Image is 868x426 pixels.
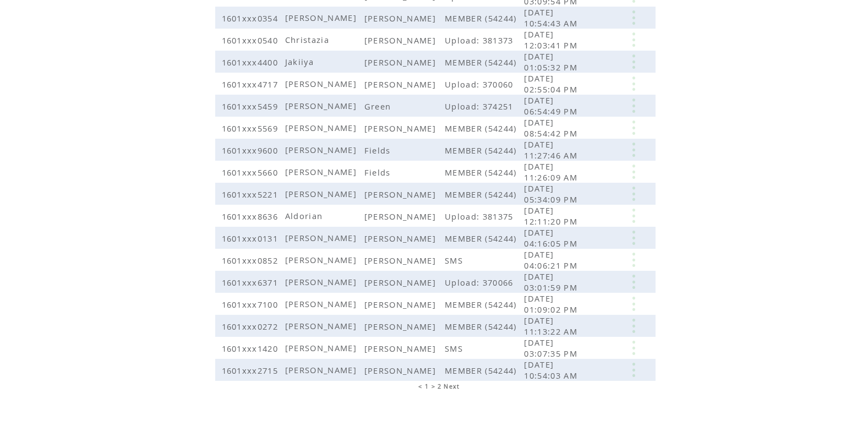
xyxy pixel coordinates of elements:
[285,100,359,111] span: [PERSON_NAME]
[285,298,359,309] span: [PERSON_NAME]
[364,233,439,244] span: [PERSON_NAME]
[285,210,326,221] span: Aldorian
[364,145,394,156] span: Fields
[285,122,359,133] span: [PERSON_NAME]
[444,383,460,390] a: Next
[445,321,520,332] span: MEMBER (54244)
[222,57,281,68] span: 1601xxx4400
[524,183,580,205] span: [DATE] 05:34:09 PM
[364,211,439,222] span: [PERSON_NAME]
[445,211,516,222] span: Upload: 381375
[445,365,520,376] span: MEMBER (54244)
[222,79,281,90] span: 1601xxx4717
[285,342,359,353] span: [PERSON_NAME]
[445,233,520,244] span: MEMBER (54244)
[445,79,516,90] span: Upload: 370060
[524,293,580,315] span: [DATE] 01:09:02 PM
[445,145,520,156] span: MEMBER (54244)
[524,139,580,161] span: [DATE] 11:27:46 AM
[364,255,439,266] span: [PERSON_NAME]
[445,13,520,24] span: MEMBER (54244)
[445,101,516,112] span: Upload: 374251
[445,299,520,310] span: MEMBER (54244)
[364,189,439,200] span: [PERSON_NAME]
[222,123,281,134] span: 1601xxx5569
[222,277,281,288] span: 1601xxx6371
[364,365,439,376] span: [PERSON_NAME]
[222,365,281,376] span: 1601xxx2715
[222,35,281,46] span: 1601xxx0540
[524,249,580,271] span: [DATE] 04:06:21 PM
[445,189,520,200] span: MEMBER (54244)
[364,13,439,24] span: [PERSON_NAME]
[524,95,580,117] span: [DATE] 06:54:49 PM
[524,51,580,73] span: [DATE] 01:05:32 PM
[222,101,281,112] span: 1601xxx5459
[364,79,439,90] span: [PERSON_NAME]
[222,321,281,332] span: 1601xxx0272
[364,57,439,68] span: [PERSON_NAME]
[285,276,359,287] span: [PERSON_NAME]
[222,189,281,200] span: 1601xxx5221
[524,29,580,51] span: [DATE] 12:03:41 PM
[285,320,359,331] span: [PERSON_NAME]
[285,364,359,375] span: [PERSON_NAME]
[285,254,359,265] span: [PERSON_NAME]
[524,161,580,183] span: [DATE] 11:26:09 AM
[524,337,580,359] span: [DATE] 03:07:35 PM
[222,299,281,310] span: 1601xxx7100
[524,117,580,139] span: [DATE] 08:54:42 PM
[285,232,359,243] span: [PERSON_NAME]
[285,34,332,45] span: Christazia
[445,255,466,266] span: SMS
[364,277,439,288] span: [PERSON_NAME]
[438,383,441,390] a: 2
[364,299,439,310] span: [PERSON_NAME]
[222,145,281,156] span: 1601xxx9600
[364,101,394,112] span: Green
[524,271,580,293] span: [DATE] 03:01:59 PM
[445,57,520,68] span: MEMBER (54244)
[418,383,435,390] span: < 1 >
[445,123,520,134] span: MEMBER (54244)
[524,73,580,95] span: [DATE] 02:55:04 PM
[285,12,359,23] span: [PERSON_NAME]
[524,227,580,249] span: [DATE] 04:16:05 PM
[445,277,516,288] span: Upload: 370066
[524,359,580,381] span: [DATE] 10:54:03 AM
[445,343,466,354] span: SMS
[364,167,394,178] span: Fields
[222,343,281,354] span: 1601xxx1420
[222,255,281,266] span: 1601xxx0852
[364,35,439,46] span: [PERSON_NAME]
[524,315,580,337] span: [DATE] 11:13:22 AM
[524,205,580,227] span: [DATE] 12:11:20 PM
[222,233,281,244] span: 1601xxx0131
[222,13,281,24] span: 1601xxx0354
[285,188,359,199] span: [PERSON_NAME]
[445,167,520,178] span: MEMBER (54244)
[285,78,359,89] span: [PERSON_NAME]
[364,123,439,134] span: [PERSON_NAME]
[364,321,439,332] span: [PERSON_NAME]
[222,167,281,178] span: 1601xxx5660
[222,211,281,222] span: 1601xxx8636
[285,56,316,67] span: Jakiiya
[364,343,439,354] span: [PERSON_NAME]
[285,166,359,177] span: [PERSON_NAME]
[285,144,359,155] span: [PERSON_NAME]
[524,7,580,29] span: [DATE] 10:54:43 AM
[445,35,516,46] span: Upload: 381373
